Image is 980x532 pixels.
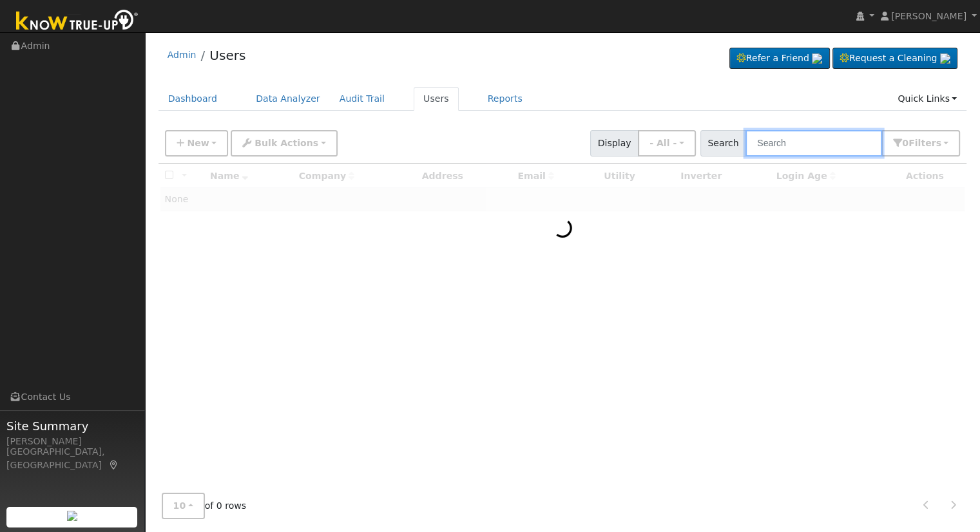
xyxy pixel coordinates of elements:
span: 10 [173,500,186,511]
img: retrieve [67,511,77,521]
a: Users [209,48,245,63]
span: Search [700,130,746,157]
button: New [165,130,229,157]
span: [PERSON_NAME] [891,11,966,21]
span: of 0 rows [162,493,247,519]
a: Map [108,460,120,470]
img: Know True-Up [10,7,145,36]
button: - All - [638,130,696,157]
a: Users [414,87,459,111]
span: s [936,138,941,148]
div: [GEOGRAPHIC_DATA], [GEOGRAPHIC_DATA] [6,445,138,472]
a: Admin [168,50,197,60]
button: Bulk Actions [231,130,337,157]
span: Site Summary [6,417,138,435]
span: Filter [908,138,941,148]
span: Display [590,130,639,157]
img: retrieve [940,53,950,64]
img: retrieve [812,53,822,64]
a: Reports [478,87,532,111]
input: Search [745,130,882,157]
div: [PERSON_NAME] [6,435,138,448]
a: Quick Links [888,87,966,111]
span: New [187,138,209,148]
a: Request a Cleaning [832,48,957,70]
span: Bulk Actions [255,138,318,148]
a: Refer a Friend [729,48,830,70]
a: Audit Trail [330,87,394,111]
button: 10 [162,493,205,519]
button: 0Filters [881,130,960,157]
a: Dashboard [159,87,227,111]
a: Data Analyzer [246,87,330,111]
